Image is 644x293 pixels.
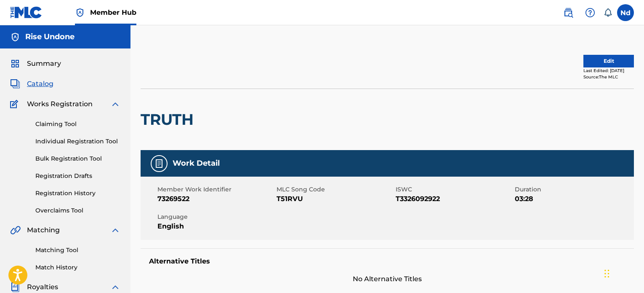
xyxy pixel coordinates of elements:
[35,246,120,255] a: Matching Tool
[10,99,21,109] img: Works Registration
[35,172,120,180] a: Registration Drafts
[617,4,634,21] div: User Menu
[27,225,60,235] span: Matching
[35,154,120,163] a: Bulk Registration Tool
[110,225,120,235] img: expand
[141,274,634,284] span: No Alternative Titles
[110,99,120,109] img: expand
[396,194,513,204] span: T3326092922
[560,4,577,21] a: Public Search
[35,263,120,272] a: Match History
[149,257,625,266] h5: Alternative Titles
[277,194,394,204] span: T51RVU
[10,59,20,69] img: Summary
[141,110,198,129] h2: TRUTH
[583,55,634,67] button: Edit
[277,185,394,194] span: MLC Song Code
[35,120,120,129] a: Claiming Tool
[157,221,274,231] span: English
[110,282,120,292] img: expand
[515,185,632,194] span: Duration
[35,189,120,198] a: Registration History
[10,225,21,235] img: Matching
[582,4,599,21] div: Help
[396,185,513,194] span: ISWC
[583,74,634,80] div: Source: The MLC
[602,253,644,293] iframe: Chat Widget
[27,99,93,109] span: Works Registration
[10,79,20,89] img: Catalog
[604,261,609,286] div: Drag
[10,79,53,89] a: CatalogCatalog
[620,180,644,248] iframe: Resource Center
[585,8,595,18] img: help
[583,67,634,74] div: Last Edited: [DATE]
[35,137,120,146] a: Individual Registration Tool
[154,159,164,169] img: Work Detail
[563,8,573,18] img: search
[25,32,75,42] h5: Rise Undone
[27,282,58,292] span: Royalties
[157,212,274,221] span: Language
[35,206,120,215] a: Overclaims Tool
[10,282,20,292] img: Royalties
[157,194,274,204] span: 73269522
[27,59,61,69] span: Summary
[515,194,632,204] span: 03:28
[90,8,136,17] span: Member Hub
[10,59,61,69] a: SummarySummary
[604,8,612,17] div: Notifications
[10,32,20,42] img: Accounts
[173,159,220,168] h5: Work Detail
[27,79,53,89] span: Catalog
[10,6,43,19] img: MLC Logo
[157,185,274,194] span: Member Work Identifier
[75,8,85,18] img: Top Rightsholder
